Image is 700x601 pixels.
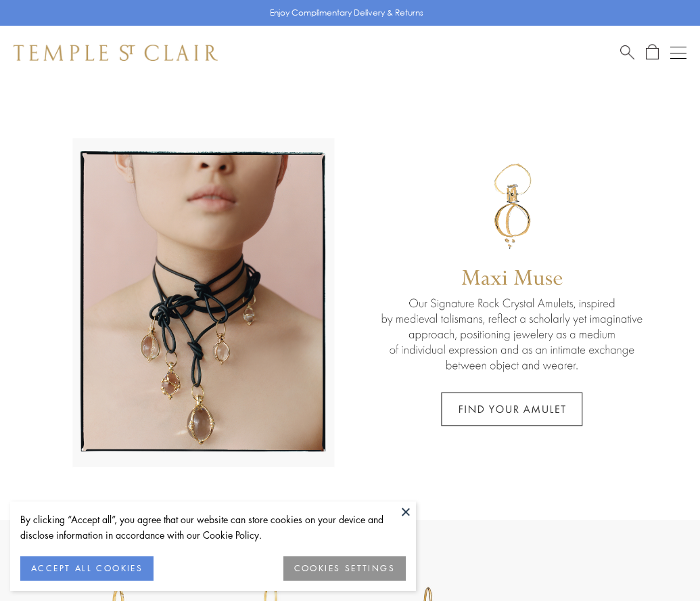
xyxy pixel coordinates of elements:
button: Open navigation [670,45,686,61]
button: ACCEPT ALL COOKIES [20,556,154,581]
button: COOKIES SETTINGS [283,556,406,581]
img: Temple St. Clair [14,45,218,61]
p: Enjoy Complimentary Delivery & Returns [270,6,423,20]
a: Search [620,44,634,61]
div: By clicking “Accept all”, you agree that our website can store cookies on your device and disclos... [20,512,406,543]
a: Open Shopping Bag [646,44,659,61]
